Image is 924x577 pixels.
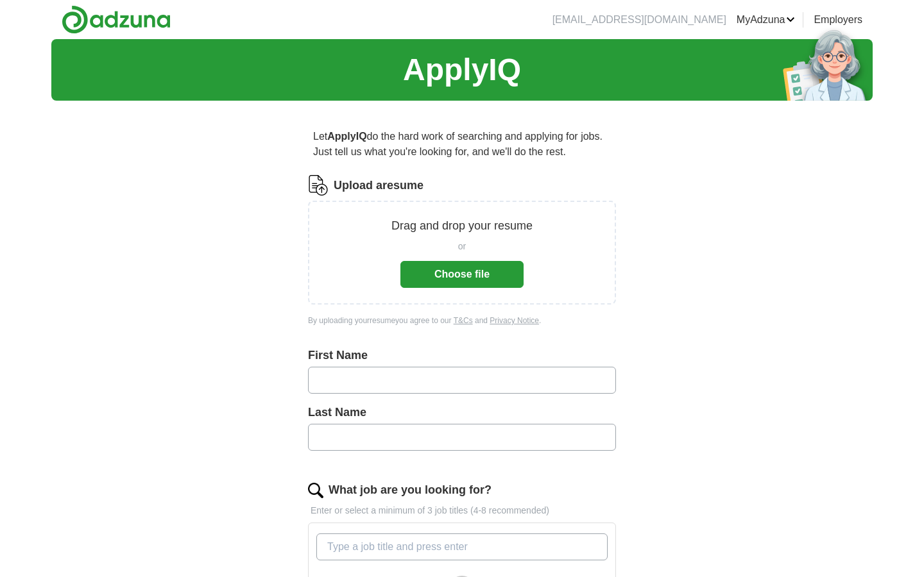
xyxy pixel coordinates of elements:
label: Last Name [308,404,616,421]
a: Employers [814,12,862,28]
li: [EMAIL_ADDRESS][DOMAIN_NAME] [552,12,726,28]
p: Let do the hard work of searching and applying for jobs. Just tell us what you're looking for, an... [308,124,616,165]
input: Type a job title and press enter [316,533,608,560]
label: Upload a resume [334,177,424,194]
label: What job are you looking for? [329,481,492,499]
strong: ApplyIQ [327,131,366,142]
p: Drag and drop your resume [391,217,533,235]
button: Choose file [400,261,524,288]
a: T&Cs [454,316,473,325]
div: By uploading your resume you agree to our and . [308,315,616,326]
p: Enter or select a minimum of 3 job titles (4-8 recommended) [308,504,616,517]
a: MyAdzuna [737,12,796,28]
label: First Name [308,347,616,364]
img: search.png [308,483,323,498]
img: Adzuna logo [62,5,171,34]
a: Privacy Notice [490,316,539,325]
h1: ApplyIQ [403,47,521,93]
img: CV Icon [308,175,329,196]
span: or [458,240,466,253]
